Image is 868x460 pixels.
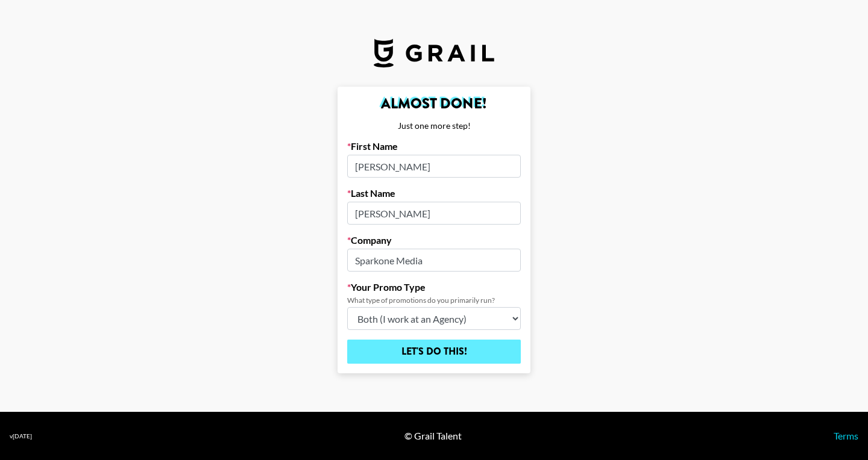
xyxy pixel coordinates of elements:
img: Grail Talent Logo [374,39,494,67]
label: Last Name [347,187,521,199]
div: Just one more step! [347,120,521,131]
input: Last Name [347,202,521,225]
div: v [DATE] [10,432,32,440]
div: What type of promotions do you primarily run? [347,296,521,305]
label: Your Promo Type [347,281,521,293]
label: First Name [347,140,521,152]
a: Terms [834,430,858,441]
div: © Grail Talent [404,430,462,442]
input: First Name [347,155,521,178]
input: Company [347,249,521,272]
h2: Almost Done! [347,96,521,111]
label: Company [347,234,521,246]
input: Let's Do This! [347,340,521,364]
